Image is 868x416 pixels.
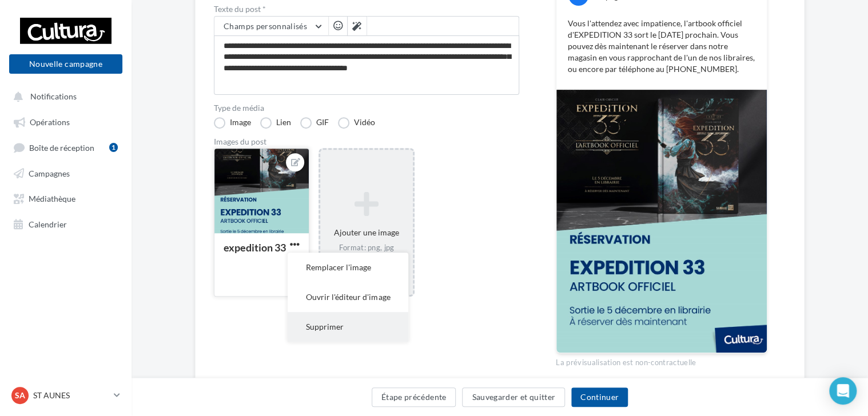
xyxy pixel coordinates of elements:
[288,312,408,342] button: Supprimer
[300,117,329,129] label: GIF
[7,213,125,234] a: Calendrier
[338,117,375,129] label: Vidéo
[224,241,286,254] div: expedition 33
[109,143,118,152] div: 1
[9,385,122,406] a: SA ST AUNES
[29,168,70,178] span: Campagnes
[214,17,328,36] button: Champs personnalisés
[224,21,307,31] span: Champs personnalisés
[7,162,125,183] a: Campagnes
[214,5,519,13] label: Texte du post *
[260,117,291,129] label: Lien
[7,137,125,158] a: Boîte de réception1
[9,54,122,74] button: Nouvelle campagne
[568,18,755,75] p: Vous l'attendez avec impatience, l'artbook officiel d'EXPEDITION 33 sort le [DATE] prochain. Vous...
[29,194,75,203] span: Médiathèque
[7,111,125,131] a: Opérations
[30,91,77,101] span: Notifications
[214,138,519,146] div: Images du post
[571,387,628,407] button: Continuer
[33,390,109,401] p: ST AUNES
[7,86,120,106] button: Notifications
[214,104,519,112] label: Type de média
[29,219,67,229] span: Calendrier
[288,282,408,312] button: Ouvrir l'éditeur d'image
[30,117,70,127] span: Opérations
[462,387,565,407] button: Sauvegarder et quitter
[372,387,456,407] button: Étape précédente
[7,187,125,208] a: Médiathèque
[556,353,767,368] div: La prévisualisation est non-contractuelle
[288,253,408,282] button: Remplacer l'image
[829,377,857,405] div: Open Intercom Messenger
[15,390,25,401] span: SA
[214,117,251,129] label: Image
[29,142,94,152] span: Boîte de réception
